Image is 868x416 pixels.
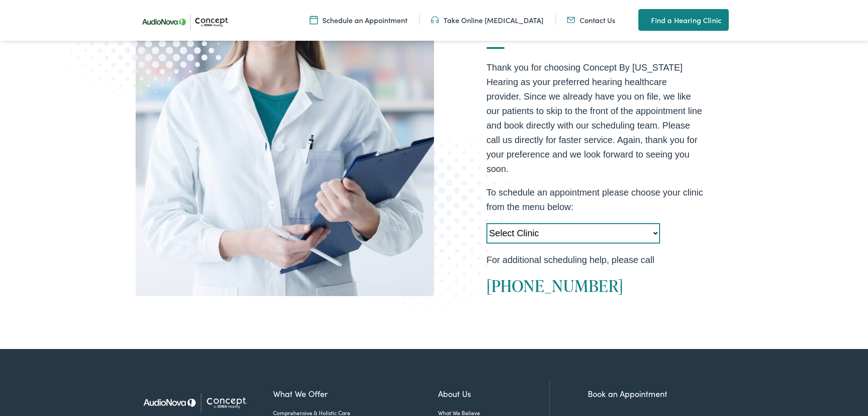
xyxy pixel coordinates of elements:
[438,387,549,400] a: About Us
[310,15,318,25] img: A calendar icon to schedule an appointment at Concept by Iowa Hearing.
[310,15,407,25] a: Schedule an Appointment
[638,9,729,31] a: Find a Hearing Clinic
[486,253,703,267] p: For additional scheduling help, please call
[486,185,703,214] p: To schedule an appointment please choose your clinic from the menu below:
[588,388,667,399] a: Book an Appointment
[273,387,438,400] a: What We Offer
[315,114,553,360] img: Bottom portion of a graphic image with a halftone pattern, adding to the site's aesthetic appeal.
[486,274,623,297] a: [PHONE_NUMBER]
[567,15,575,25] img: utility icon
[486,60,703,176] p: Thank you for choosing Concept By [US_STATE] Hearing as your preferred hearing healthcare provide...
[431,15,439,25] img: utility icon
[567,15,615,25] a: Contact Us
[638,14,646,25] img: utility icon
[431,15,543,25] a: Take Online [MEDICAL_DATA]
